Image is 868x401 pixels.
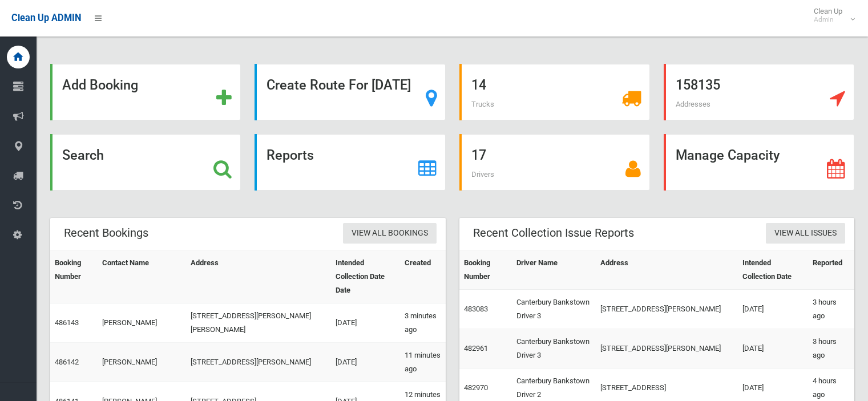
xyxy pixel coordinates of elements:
[400,303,446,343] td: 3 minutes ago
[676,77,720,93] strong: 158135
[186,303,331,343] td: [STREET_ADDRESS][PERSON_NAME][PERSON_NAME]
[808,290,854,329] td: 3 hours ago
[98,303,186,343] td: [PERSON_NAME]
[98,250,186,303] th: Contact Name
[62,147,104,163] strong: Search
[738,290,808,329] td: [DATE]
[459,64,650,120] a: 14 Trucks
[808,250,854,290] th: Reported
[459,250,512,290] th: Booking Number
[186,343,331,382] td: [STREET_ADDRESS][PERSON_NAME]
[255,64,445,120] a: Create Route For [DATE]
[459,222,648,244] header: Recent Collection Issue Reports
[98,343,186,382] td: [PERSON_NAME]
[255,134,445,191] a: Reports
[664,134,854,191] a: Manage Capacity
[512,329,596,368] td: Canterbury Bankstown Driver 3
[267,147,314,163] strong: Reports
[55,318,79,327] a: 486143
[814,15,842,24] small: Admin
[596,329,738,368] td: [STREET_ADDRESS][PERSON_NAME]
[512,290,596,329] td: Canterbury Bankstown Driver 3
[331,343,400,382] td: [DATE]
[400,250,446,303] th: Created
[50,250,98,303] th: Booking Number
[55,358,79,366] a: 486142
[471,77,486,93] strong: 14
[267,77,411,93] strong: Create Route For [DATE]
[512,250,596,290] th: Driver Name
[738,250,808,290] th: Intended Collection Date
[50,222,162,244] header: Recent Bookings
[596,250,738,290] th: Address
[343,223,437,244] a: View All Bookings
[331,250,400,303] th: Intended Collection Date Date
[50,64,241,120] a: Add Booking
[464,305,488,313] a: 483083
[464,383,488,392] a: 482970
[464,344,488,353] a: 482961
[50,134,241,191] a: Search
[676,100,710,108] span: Addresses
[11,13,81,23] span: Clean Up ADMIN
[808,7,854,24] span: Clean Up
[676,147,780,163] strong: Manage Capacity
[331,303,400,343] td: [DATE]
[471,170,494,179] span: Drivers
[471,147,486,163] strong: 17
[459,134,650,191] a: 17 Drivers
[62,77,138,93] strong: Add Booking
[186,250,331,303] th: Address
[400,343,446,382] td: 11 minutes ago
[664,64,854,120] a: 158135 Addresses
[738,329,808,368] td: [DATE]
[471,100,494,108] span: Trucks
[596,290,738,329] td: [STREET_ADDRESS][PERSON_NAME]
[808,329,854,368] td: 3 hours ago
[766,223,845,244] a: View All Issues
